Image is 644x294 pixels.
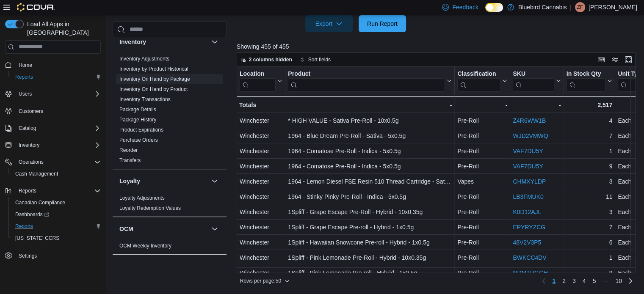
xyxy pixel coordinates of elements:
[566,161,612,171] div: 9
[457,115,507,126] div: Pre-Roll
[15,157,47,167] button: Operations
[305,15,353,32] button: Export
[5,55,101,284] nav: Complex example
[119,66,188,72] a: Inventory by Product Historical
[240,131,282,141] div: Winchester
[288,161,452,171] div: 1964 - Comatose Pre-Roll - Indica - 5x0.5g
[15,223,33,230] span: Reports
[210,37,220,47] button: Inventory
[566,222,612,232] div: 7
[513,70,554,91] div: SKU URL
[15,89,35,99] button: Users
[513,193,543,200] a: LB3FMUK0
[570,2,572,12] p: |
[119,56,169,62] a: Inventory Adjustments
[19,253,37,259] span: Settings
[579,274,589,288] a: Page 4 of 10
[119,96,171,102] a: Inventory Transactions
[15,123,39,133] button: Catalog
[457,222,507,232] div: Pre-Roll
[592,277,596,285] span: 5
[119,195,165,201] a: Loyalty Adjustments
[119,38,146,46] h3: Inventory
[119,96,171,103] span: Inventory Transactions
[15,60,36,70] a: Home
[240,146,282,156] div: Winchester
[8,232,104,244] button: [US_STATE] CCRS
[457,146,507,156] div: Pre-Roll
[15,140,101,150] span: Inventory
[539,274,636,288] nav: Pagination for preceding grid
[457,176,507,187] div: Vapes
[210,224,220,234] button: OCM
[8,168,104,180] button: Cash Management
[240,176,282,187] div: Winchester
[24,20,101,37] span: Load All Apps in [GEOGRAPHIC_DATA]
[2,156,104,168] button: Operations
[513,70,554,78] div: SKU
[12,209,53,220] a: Dashboards
[596,55,606,65] button: Keyboard shortcuts
[119,66,188,72] span: Inventory by Product Historical
[240,278,281,284] span: Rows per page : 50
[566,70,605,91] div: In Stock Qty
[237,55,296,65] button: 2 columns hidden
[513,178,546,185] a: CHMXYLDP
[288,192,452,202] div: 1964 - Stinky Pinky Pre-Roll - Indica - 5x0.5g
[240,253,282,263] div: Winchester
[485,3,503,12] input: Dark Mode
[288,70,452,91] button: Product
[19,125,36,132] span: Catalog
[119,195,165,201] span: Loyalty Adjustments
[577,2,583,12] span: ZF
[575,2,585,12] div: Zoie Fratarcangeli
[288,100,452,110] div: -
[513,239,541,246] a: 48V2V3P5
[17,3,55,11] img: Cova
[566,207,612,217] div: 3
[2,249,104,261] button: Settings
[119,147,138,153] a: Reorder
[240,70,276,91] div: Location
[625,276,636,286] a: Next page
[513,100,561,110] div: -
[562,277,566,285] span: 2
[240,207,282,217] div: Winchester
[240,70,282,91] button: Location
[599,277,612,287] li: Skipping pages 6 to 9
[288,222,452,232] div: 1Spliff - Grape Escape Pre-roll - Hybrid - 1x0.5g
[513,117,546,124] a: Z4R6WW1B
[552,277,556,285] span: 1
[566,146,612,156] div: 1
[119,76,190,82] span: Inventory On Hand by Package
[288,176,452,187] div: 1964 - Lemon Diesel FSE Resin 510 Thread Cartridge - Sativa - 1g
[15,186,40,196] button: Reports
[513,70,561,91] button: SKU
[559,274,569,288] a: Page 2 of 10
[119,205,181,212] span: Loyalty Redemption Values
[119,55,169,62] span: Inventory Adjustments
[288,268,452,278] div: 1Spliff - Pink Lemonade Pre-roll - Hybrid - 1x0.5g
[539,276,549,286] button: Previous page
[15,157,101,167] span: Operations
[518,2,567,12] p: Bluebird Cannabis
[296,55,334,65] button: Sort fields
[240,268,282,278] div: Winchester
[19,108,43,115] span: Customers
[19,187,36,194] span: Reports
[15,250,101,261] span: Settings
[15,74,33,80] span: Reports
[8,220,104,232] button: Reports
[119,225,133,233] h3: OCM
[119,137,158,143] span: Purchase Orders
[513,254,546,261] a: BWKCC4DV
[2,139,104,151] button: Inventory
[288,131,452,141] div: 1964 - Blue Dream Pre-Roll - Sativa - 5x0.5g
[452,3,478,11] span: Feedback
[457,70,500,78] div: Classification
[359,15,406,32] button: Run Report
[12,72,101,82] span: Reports
[237,42,640,51] p: Showing 455 of 455
[119,86,188,92] a: Inventory On Hand by Product
[240,222,282,232] div: Winchester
